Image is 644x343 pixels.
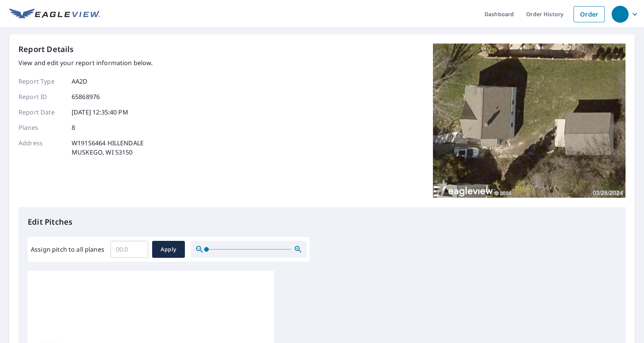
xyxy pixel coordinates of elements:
label: Assign pitch to all planes [31,245,104,254]
span: Apply [158,245,179,254]
p: [DATE] 12:35:40 PM [72,108,128,117]
p: 8 [72,123,75,132]
a: Order [574,6,605,22]
img: EV Logo [9,8,100,20]
p: Report Date [18,108,65,117]
p: AA2D [72,77,88,86]
p: 65868976 [72,92,100,101]
p: Report Details [18,44,74,55]
img: Top image [433,44,626,198]
p: Address [18,138,65,157]
p: Planes [18,123,65,132]
button: Apply [152,241,185,258]
p: Report ID [18,92,65,101]
p: W191S6464 HILLENDALE MUSKEGO, WI 53150 [72,138,144,157]
p: View and edit your report information below. [18,58,153,67]
p: Edit Pitches [28,216,616,228]
p: Report Type [18,77,65,86]
input: 00.0 [111,239,148,260]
